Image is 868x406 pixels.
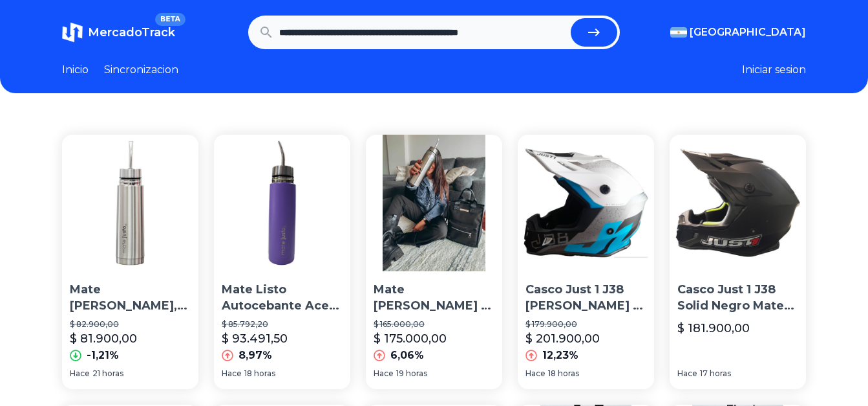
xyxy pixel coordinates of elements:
[518,135,654,389] a: Casco Just 1 J38 Korner Celeste / Blanco MateCasco Just 1 J38 [PERSON_NAME] / [PERSON_NAME]$ 179....
[62,22,83,43] img: MercadoTrack
[366,135,502,389] a: Mate Justo + Bolso JustoMate [PERSON_NAME] + [PERSON_NAME]$ 165.000,00$ 175.000,006,06%Hace19 horas
[670,25,806,40] button: [GEOGRAPHIC_DATA]
[525,319,646,330] p: $ 179.900,00
[70,368,90,379] span: Hace
[670,27,687,38] img: Argentina
[677,319,750,337] p: $ 181.900,00
[396,368,427,379] span: 19 horas
[62,135,198,271] img: Mate Justo, Mate Listo 100% Acero Inoxidable
[390,348,424,363] p: 6,06%
[677,368,697,379] span: Hace
[542,348,578,363] p: 12,23%
[548,368,579,379] span: 18 horas
[525,282,646,314] p: Casco Just 1 J38 [PERSON_NAME] / [PERSON_NAME]
[214,135,350,389] a: Mate Listo Autocebante Acero Inoxidable Mate Justo ProMate Listo Autocebante Acero Inoxidable Mat...
[222,330,288,348] p: $ 93.491,50
[70,282,191,314] p: Mate [PERSON_NAME], Mate Listo 100% Acero Inoxidable
[374,319,494,330] p: $ 165.000,00
[518,135,654,271] img: Casco Just 1 J38 Korner Celeste / Blanco Mate
[690,25,806,40] span: [GEOGRAPHIC_DATA]
[62,22,175,43] a: MercadoTrackBETA
[62,135,198,389] a: Mate Justo, Mate Listo 100% Acero InoxidableMate [PERSON_NAME], Mate Listo 100% Acero Inoxidable$...
[70,319,191,330] p: $ 82.900,00
[222,319,343,330] p: $ 85.792,20
[374,282,494,314] p: Mate [PERSON_NAME] + [PERSON_NAME]
[70,330,137,348] p: $ 81.900,00
[155,13,185,26] span: BETA
[525,368,545,379] span: Hace
[366,135,502,271] img: Mate Justo + Bolso Justo
[104,62,178,78] a: Sincronizacion
[222,282,343,314] p: Mate Listo Autocebante Acero Inoxidable Mate [PERSON_NAME] Pro
[670,135,806,389] a: Casco Just 1 J38 Solid Negro Mate T: L 59-60 Con Detalle Casco Just 1 J38 Solid Negro Mate T: L 5...
[700,368,731,379] span: 17 horas
[92,368,123,379] span: 21 horas
[62,62,89,78] a: Inicio
[525,330,600,348] p: $ 201.900,00
[742,62,806,78] button: Iniciar sesion
[677,282,798,314] p: Casco Just 1 J38 Solid Negro Mate T: L 59-60 Con Detalle
[88,25,175,39] span: MercadoTrack
[238,348,272,363] p: 8,97%
[87,348,119,363] p: -1,21%
[374,368,394,379] span: Hace
[670,135,806,271] img: Casco Just 1 J38 Solid Negro Mate T: L 59-60 Con Detalle
[374,330,447,348] p: $ 175.000,00
[222,368,242,379] span: Hace
[244,368,275,379] span: 18 horas
[214,135,350,271] img: Mate Listo Autocebante Acero Inoxidable Mate Justo Pro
